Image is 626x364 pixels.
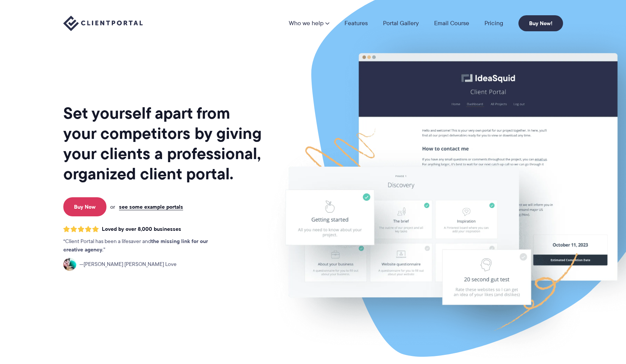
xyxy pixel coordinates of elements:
[63,237,224,254] p: Client Portal has been a lifesaver and .
[63,103,263,184] h1: Set yourself apart from your competitors by giving your clients a professional, organized client ...
[63,237,208,254] strong: the missing link for our creative agency
[434,20,469,26] a: Email Course
[119,203,183,210] a: see some example portals
[383,20,419,26] a: Portal Gallery
[344,20,368,26] a: Features
[518,15,563,31] a: Buy Now!
[289,20,329,26] a: Who we help
[102,226,181,232] span: Loved by over 8,000 businesses
[79,260,177,269] span: [PERSON_NAME] [PERSON_NAME] Love
[110,203,115,210] span: or
[484,20,503,26] a: Pricing
[63,197,106,216] a: Buy Now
